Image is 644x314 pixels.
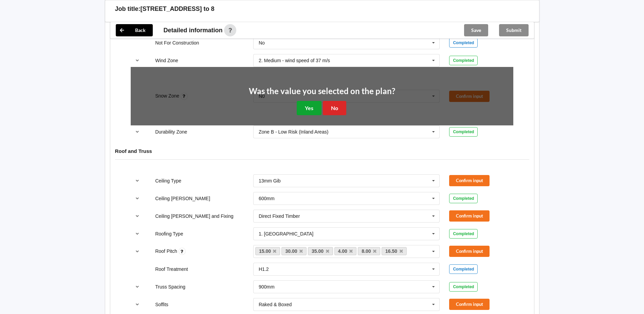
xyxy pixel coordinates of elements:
[259,214,300,219] div: Direct Fixed Timber
[259,129,328,134] div: Zone B - Low Risk (Inland Areas)
[131,54,144,67] button: reference-toggle
[323,101,346,115] button: No
[449,229,478,239] div: Completed
[449,175,490,186] button: Confirm input
[259,196,275,201] div: 600mm
[131,245,144,258] button: reference-toggle
[131,175,144,187] button: reference-toggle
[164,27,223,33] span: Detailed information
[249,86,395,97] h2: Was the value you selected on the plan?
[259,267,269,272] div: H1.2
[449,282,478,292] div: Completed
[334,247,357,255] a: 4.00
[115,5,141,13] h3: Job title:
[115,148,529,154] h4: Roof and Truss
[297,101,321,115] button: Yes
[131,281,144,293] button: reference-toggle
[131,192,144,205] button: reference-toggle
[449,56,478,65] div: Completed
[259,58,330,63] div: 2. Medium - wind speed of 37 m/s
[155,40,199,46] label: Not For Construction
[449,38,478,48] div: Completed
[131,210,144,222] button: reference-toggle
[155,266,188,272] label: Roof Treatment
[131,298,144,311] button: reference-toggle
[259,178,281,183] div: 13mm Gib
[259,284,275,289] div: 900mm
[259,302,292,307] div: Raked & Boxed
[155,129,187,135] label: Durability Zone
[155,58,178,63] label: Wind Zone
[131,126,144,138] button: reference-toggle
[155,284,185,290] label: Truss Spacing
[116,24,153,36] button: Back
[255,247,280,255] a: 15.00
[358,247,380,255] a: 8.00
[449,299,490,310] button: Confirm input
[281,247,307,255] a: 30.00
[155,213,233,219] label: Ceiling [PERSON_NAME] and Fixing
[259,40,265,45] div: No
[382,247,407,255] a: 16.50
[131,228,144,240] button: reference-toggle
[449,194,478,203] div: Completed
[155,231,183,237] label: Roofing Type
[449,264,478,274] div: Completed
[141,5,215,13] h3: [STREET_ADDRESS] to 8
[155,196,210,201] label: Ceiling [PERSON_NAME]
[155,302,168,307] label: Soffits
[155,178,181,184] label: Ceiling Type
[449,127,478,137] div: Completed
[308,247,333,255] a: 35.00
[259,231,313,236] div: 1. [GEOGRAPHIC_DATA]
[449,246,490,257] button: Confirm input
[155,248,178,254] label: Roof Pitch
[449,210,490,222] button: Confirm input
